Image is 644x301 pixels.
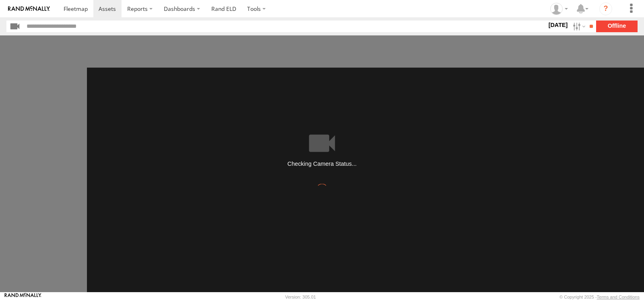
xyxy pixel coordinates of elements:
[570,21,587,32] label: Search Filter Options
[285,295,316,299] div: Version: 305.01
[8,6,50,12] img: rand-logo.svg
[559,295,640,299] div: © Copyright 2025 -
[597,295,640,299] a: Terms and Conditions
[547,3,571,15] div: Victor Calcano Jr
[599,2,612,15] i: ?
[4,293,41,301] a: Visit our Website
[547,21,569,29] label: [DATE]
